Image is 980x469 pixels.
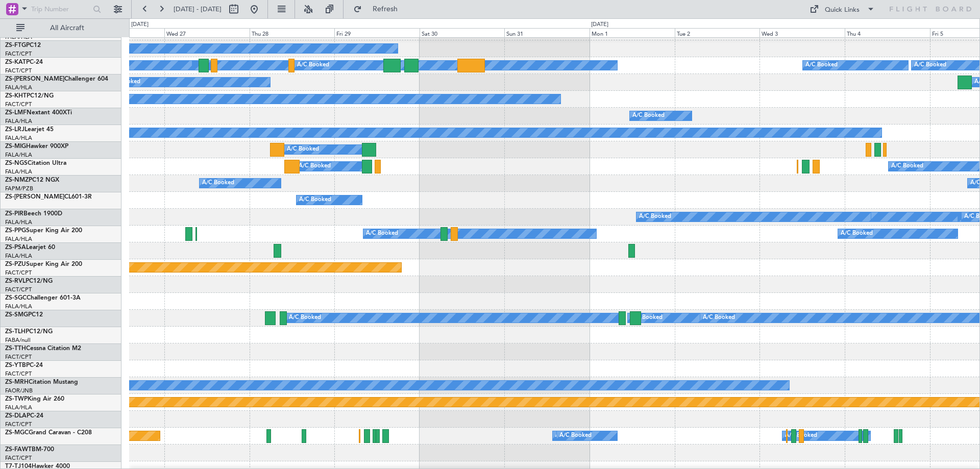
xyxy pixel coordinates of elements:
[5,177,29,183] span: ZS-NMZ
[555,428,587,443] div: A/C Booked
[5,143,68,150] a: ZS-MIGHawker 900XP
[5,370,32,378] a: FACT/CPT
[5,101,32,108] a: FACT/CPT
[914,58,946,73] div: A/C Booked
[5,278,53,284] a: ZS-RVLPC12/NG
[11,20,111,36] button: All Aircraft
[5,127,54,133] a: ZS-LRJLearjet 45
[5,413,27,419] span: ZS-DLA
[5,329,26,335] span: ZS-TLH
[5,160,66,166] a: ZS-NGSCitation Ultra
[5,353,32,361] a: FACT/CPT
[5,76,108,82] a: ZS-[PERSON_NAME]Challenger 604
[5,50,32,58] a: FACT/CPT
[5,261,82,267] a: ZS-PZUSuper King Air 200
[5,211,23,217] span: ZS-PIR
[5,244,26,251] span: ZS-PSA
[131,20,149,29] div: [DATE]
[5,117,32,125] a: FALA/HLA
[287,142,319,157] div: A/C Booked
[5,362,26,368] span: ZS-YTB
[5,93,54,99] a: ZS-KHTPC12/NG
[5,430,92,436] a: ZS-MGCGrand Caravan - C208
[5,59,43,65] a: ZS-KATPC-24
[5,345,26,352] span: ZS-TTH
[5,379,78,385] a: ZS-MRHCitation Mustang
[5,228,82,234] a: ZS-PPGSuper King Air 200
[5,185,33,192] a: FAPM/PZB
[5,312,28,318] span: ZS-SMG
[825,5,860,15] div: Quick Links
[5,345,81,352] a: ZS-TTHCessna Citation M2
[5,329,53,335] a: ZS-TLHPC12/NG
[5,244,55,251] a: ZS-PSALearjet 60
[5,194,92,200] a: ZS-[PERSON_NAME]CL601-3R
[27,24,108,32] span: All Aircraft
[5,413,43,419] a: ZS-DLAPC-24
[174,5,222,14] span: [DATE] - [DATE]
[5,252,32,260] a: FALA/HLA
[364,6,407,13] span: Refresh
[590,28,675,37] div: Mon 1
[299,159,331,174] div: A/C Booked
[5,84,32,91] a: FALA/HLA
[5,42,41,48] a: ZS-FTGPC12
[5,211,62,217] a: ZS-PIRBeech 1900D
[5,269,32,277] a: FACT/CPT
[5,59,26,65] span: ZS-KAT
[5,93,27,99] span: ZS-KHT
[5,67,32,75] a: FACT/CPT
[5,396,64,402] a: ZS-TWPKing Air 260
[5,430,29,436] span: ZS-MGC
[31,2,90,17] input: Trip Number
[5,218,32,226] a: FALA/HLA
[5,151,32,159] a: FALA/HLA
[630,310,663,326] div: A/C Booked
[5,194,64,200] span: ZS-[PERSON_NAME]
[5,295,27,301] span: ZS-SGC
[5,278,26,284] span: ZS-RVL
[5,421,32,428] a: FACT/CPT
[703,310,735,326] div: A/C Booked
[5,110,72,116] a: ZS-LMFNextant 400XTi
[805,58,838,73] div: A/C Booked
[591,20,608,29] div: [DATE]
[5,404,32,411] a: FALA/HLA
[5,177,59,183] a: ZS-NMZPC12 NGX
[632,108,665,124] div: A/C Booked
[5,379,29,385] span: ZS-MRH
[759,28,845,37] div: Wed 3
[5,295,81,301] a: ZS-SGCChallenger 601-3A
[366,226,398,241] div: A/C Booked
[841,226,873,241] div: A/C Booked
[5,336,31,344] a: FABA/null
[297,58,329,73] div: A/C Booked
[5,160,28,166] span: ZS-NGS
[504,28,590,37] div: Sun 31
[5,303,32,310] a: FALA/HLA
[5,447,28,453] span: ZS-FAW
[420,28,505,37] div: Sat 30
[289,310,321,326] div: A/C Booked
[5,228,26,234] span: ZS-PPG
[675,28,760,37] div: Tue 2
[5,396,28,402] span: ZS-TWP
[5,168,32,176] a: FALA/HLA
[559,428,592,443] div: A/C Booked
[334,28,420,37] div: Fri 29
[5,42,26,48] span: ZS-FTG
[5,312,43,318] a: ZS-SMGPC12
[5,387,33,394] a: FAOR/JNB
[891,159,923,174] div: A/C Booked
[845,28,930,37] div: Thu 4
[785,428,817,443] div: A/C Booked
[5,235,32,243] a: FALA/HLA
[349,1,410,17] button: Refresh
[202,176,234,191] div: A/C Booked
[5,454,32,462] a: FACT/CPT
[5,261,26,267] span: ZS-PZU
[639,209,671,225] div: A/C Booked
[5,447,54,453] a: ZS-FAWTBM-700
[5,76,64,82] span: ZS-[PERSON_NAME]
[5,286,32,293] a: FACT/CPT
